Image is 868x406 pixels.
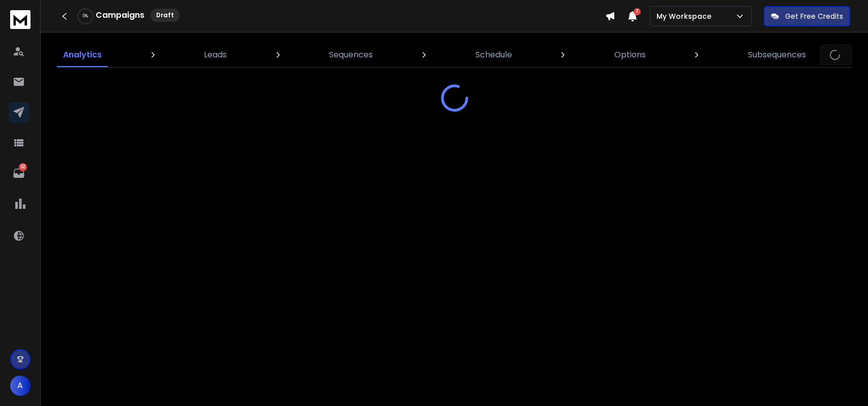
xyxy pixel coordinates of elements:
[96,9,144,21] h1: Campaigns
[329,49,373,61] p: Sequences
[469,43,518,67] a: Schedule
[83,13,88,19] p: 0 %
[19,163,27,171] p: 62
[57,43,108,67] a: Analytics
[10,10,31,29] img: logo
[785,11,843,21] p: Get Free Credits
[748,49,806,61] p: Subsequences
[656,11,715,21] p: My Workspace
[323,43,379,67] a: Sequences
[10,376,31,396] button: A
[9,163,29,183] a: 62
[63,49,102,61] p: Analytics
[742,43,812,67] a: Subsequences
[614,49,646,61] p: Options
[608,43,652,67] a: Options
[634,8,641,15] span: 7
[204,49,227,61] p: Leads
[151,9,179,22] div: Draft
[475,49,512,61] p: Schedule
[198,43,233,67] a: Leads
[764,6,850,26] button: Get Free Credits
